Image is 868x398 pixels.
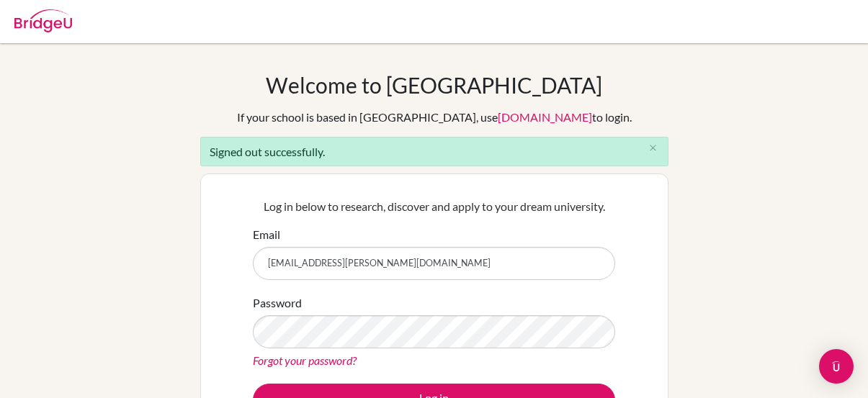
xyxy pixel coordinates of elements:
[14,9,72,32] img: Bridge-U
[648,143,658,153] i: close
[819,349,854,384] div: Open Intercom Messenger
[253,198,615,215] p: Log in below to research, discover and apply to your dream university.
[237,109,632,126] div: If your school is based in [GEOGRAPHIC_DATA], use to login.
[253,226,280,243] label: Email
[200,137,668,166] div: Signed out successfully.
[639,137,668,159] button: Close
[266,72,602,98] h1: Welcome to [GEOGRAPHIC_DATA]
[253,353,357,367] a: Forgot your password?
[253,294,302,312] label: Password
[498,110,592,124] a: [DOMAIN_NAME]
